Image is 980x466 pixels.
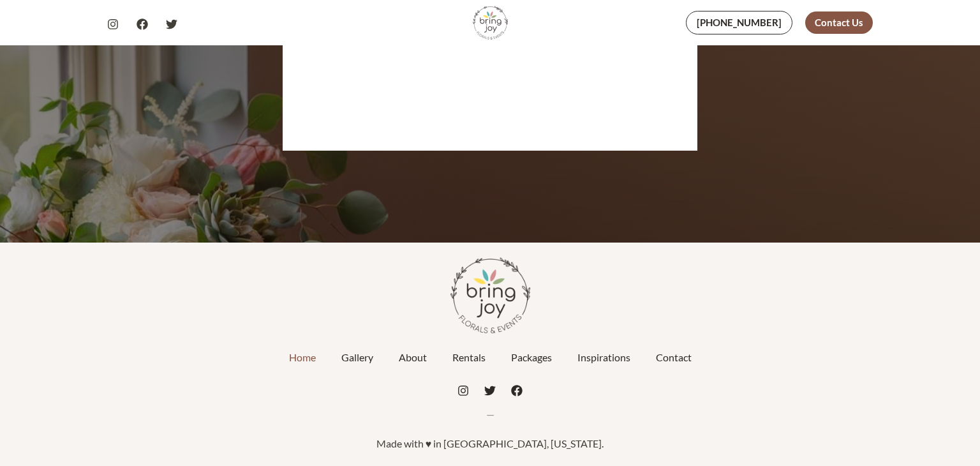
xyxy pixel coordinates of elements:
[376,437,604,449] span: Made with ♥ in [GEOGRAPHIC_DATA], [US_STATE].
[565,342,643,373] a: Inspirations
[498,342,565,373] a: Packages
[484,385,496,396] a: Twitter
[137,19,148,30] a: Facebook
[107,19,119,30] a: Instagram
[166,19,177,30] a: Twitter
[329,342,386,373] a: Gallery
[107,342,873,373] nav: Site Navigation
[473,5,508,40] img: Bring Joy
[511,385,523,396] a: Facebook
[457,385,469,396] a: Instagram
[276,342,329,373] a: Home
[805,11,873,34] a: Contact Us
[686,11,792,34] a: [PHONE_NUMBER]
[386,342,440,373] a: About
[643,342,704,373] a: Contact
[440,342,498,373] a: Rentals
[486,408,494,420] span: —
